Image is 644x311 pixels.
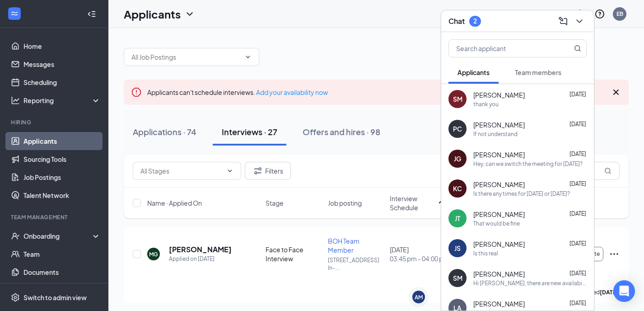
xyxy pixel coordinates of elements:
[572,14,587,28] button: ChevronDown
[600,289,618,296] b: [DATE]
[455,214,460,223] div: JT
[328,237,359,254] span: BOH Team Member
[473,190,570,198] div: Is there any times for [DATE] or [DATE]?
[23,132,101,150] a: Applicants
[473,240,525,249] span: [PERSON_NAME]
[457,68,490,76] span: Applicants
[140,166,223,176] input: All Stages
[616,10,623,18] div: EB
[453,124,462,133] div: PC
[473,250,498,257] div: Is this real
[222,126,277,137] div: Interviews · 27
[473,160,583,168] div: Hey, can we switch the meeting for [DATE]?
[611,87,621,98] svg: Cross
[133,126,196,137] div: Applications · 74
[23,293,87,302] div: Switch to admin view
[613,280,635,302] div: Open Intercom Messenger
[449,40,556,57] input: Search applicant
[256,88,328,96] a: Add your availability now
[303,126,380,137] div: Offers and hires · 98
[11,231,20,240] svg: UserCheck
[453,184,462,193] div: KC
[569,180,586,187] span: [DATE]
[454,154,461,163] div: JG
[23,231,93,240] div: Onboarding
[569,210,586,217] span: [DATE]
[184,9,195,19] svg: ChevronDown
[473,120,525,129] span: [PERSON_NAME]
[473,17,477,25] div: 2
[23,96,101,105] div: Reporting
[147,88,328,96] span: Applicants can't schedule interviews.
[453,94,462,104] div: SM
[124,6,181,22] h1: Applicants
[11,213,99,221] div: Team Management
[23,263,101,281] a: Documents
[23,281,101,299] a: SurveysCrown
[569,240,586,247] span: [DATE]
[473,130,518,138] div: If not understand
[87,9,96,19] svg: Collapse
[594,9,605,19] svg: QuestionInfo
[169,245,232,254] h5: [PERSON_NAME]
[131,87,142,98] svg: Error
[226,167,233,174] svg: ChevronDown
[244,53,252,61] svg: ChevronDown
[10,9,19,18] svg: WorkstreamLogo
[147,198,202,207] span: Name · Applied On
[390,245,446,263] div: [DATE]
[473,279,587,287] div: Hi [PERSON_NAME], there are new availabilities for an interview. This is a reminder to schedule y...
[390,194,435,212] span: Interview Schedule
[569,151,586,157] span: [DATE]
[436,198,447,208] svg: ArrowUp
[11,118,99,126] div: Hiring
[569,270,586,277] span: [DATE]
[604,167,611,174] svg: MagnifyingGlass
[473,180,525,189] span: [PERSON_NAME]
[23,186,101,204] a: Talent Network
[23,37,101,55] a: Home
[328,256,384,272] p: [STREET_ADDRESS] In- ...
[23,168,101,186] a: Job Postings
[11,293,20,302] svg: Settings
[558,16,569,27] svg: ComposeMessage
[574,45,581,52] svg: MagnifyingGlass
[448,16,465,26] h3: Chat
[569,121,586,127] span: [DATE]
[473,90,525,99] span: [PERSON_NAME]
[454,244,461,253] div: JS
[473,100,499,108] div: thank you
[473,150,525,159] span: [PERSON_NAME]
[390,254,446,263] span: 03:45 pm - 04:00 pm
[149,250,158,258] div: MG
[131,52,241,62] input: All Job Postings
[453,273,462,283] div: SM
[266,245,322,263] div: Face to Face Interview
[245,162,291,180] button: Filter Filters
[609,249,620,259] svg: Ellipses
[473,220,520,227] div: That would be fine
[415,293,423,301] div: AM
[574,16,585,27] svg: ChevronDown
[473,210,525,219] span: [PERSON_NAME]
[569,300,586,306] span: [DATE]
[252,165,263,176] svg: Filter
[169,254,232,264] div: Applied on [DATE]
[23,245,101,263] a: Team
[11,96,20,105] svg: Analysis
[266,198,284,207] span: Stage
[574,9,585,19] svg: Notifications
[23,150,101,168] a: Sourcing Tools
[23,73,101,91] a: Scheduling
[569,91,586,98] span: [DATE]
[328,198,362,207] span: Job posting
[473,299,525,308] span: [PERSON_NAME]
[23,55,101,73] a: Messages
[473,269,525,278] span: [PERSON_NAME]
[556,14,570,28] button: ComposeMessage
[515,68,561,76] span: Team members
